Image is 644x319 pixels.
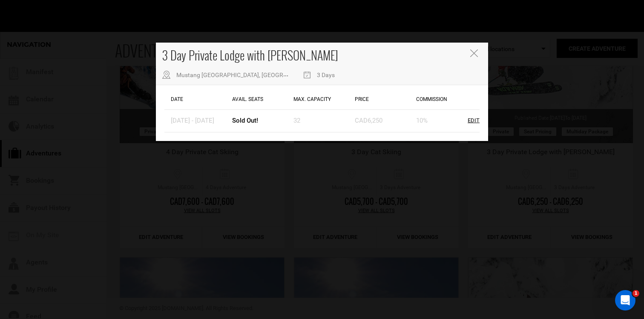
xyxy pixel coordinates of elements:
span: 3 Days [317,72,335,78]
span: 3 Day Private Lodge with [PERSON_NAME] [162,46,338,64]
abc: Sold Out! [232,117,258,124]
div: 10% [416,116,428,125]
div: Price [353,89,414,109]
div: [DATE] - [DATE] [171,116,214,125]
div: Edit [468,117,480,125]
iframe: Intercom live chat [615,290,635,310]
button: Close [470,49,480,58]
span: 1 [632,290,639,297]
span: Mustang [GEOGRAPHIC_DATA], [GEOGRAPHIC_DATA], [GEOGRAPHIC_DATA], [GEOGRAPHIC_DATA], [GEOGRAPHIC_D... [176,72,499,78]
div: Date [169,89,230,109]
div: 32 [293,116,300,125]
div: Max. Capacity [291,89,353,109]
div: CAD6,250 [355,116,382,125]
div: Commission [414,89,475,109]
div: Avail. Seats [230,89,291,109]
